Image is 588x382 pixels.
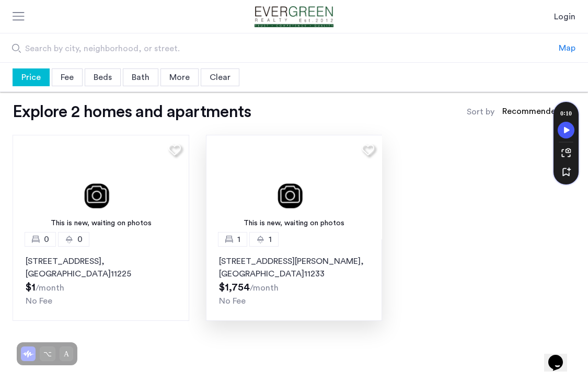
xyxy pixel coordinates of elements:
ng-select: sort-apartment [497,102,575,121]
span: No Fee [219,297,246,305]
span: 1 [269,233,272,246]
span: 1 [237,233,240,246]
div: This is new, waiting on photos [18,218,184,229]
a: This is new, waiting on photos [206,135,383,239]
a: Cazamio Logo [243,6,345,27]
div: Beds [85,68,121,86]
h1: Explore 2 homes and apartments [13,101,251,122]
div: More [160,68,199,86]
span: Fee [61,73,74,82]
span: Search by city, neighborhood, or street. [25,42,472,55]
div: Price [13,68,50,86]
span: $1,754 [219,282,250,293]
div: Clear [201,68,239,86]
p: [STREET_ADDRESS] 11225 [26,255,176,280]
div: Map [559,42,575,54]
img: 3.gif [13,135,189,239]
span: 0 [77,233,83,246]
div: This is new, waiting on photos [211,218,377,229]
label: Sort by [467,106,494,118]
img: logo [243,6,345,27]
a: 00[STREET_ADDRESS], [GEOGRAPHIC_DATA]11225No Fee [13,239,189,321]
div: Recommended [501,105,561,120]
a: Login [554,10,575,23]
sub: /month [36,284,64,292]
p: [STREET_ADDRESS][PERSON_NAME] 11233 [219,255,370,280]
a: 11[STREET_ADDRESS][PERSON_NAME], [GEOGRAPHIC_DATA]11233No Fee [206,239,383,321]
img: 3.gif [206,135,383,239]
div: Bath [123,68,158,86]
span: 0 [44,233,49,246]
span: No Fee [26,297,52,305]
sub: /month [250,284,279,292]
iframe: chat widget [544,340,578,372]
a: This is new, waiting on photos [13,135,189,239]
span: $1 [26,282,36,293]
